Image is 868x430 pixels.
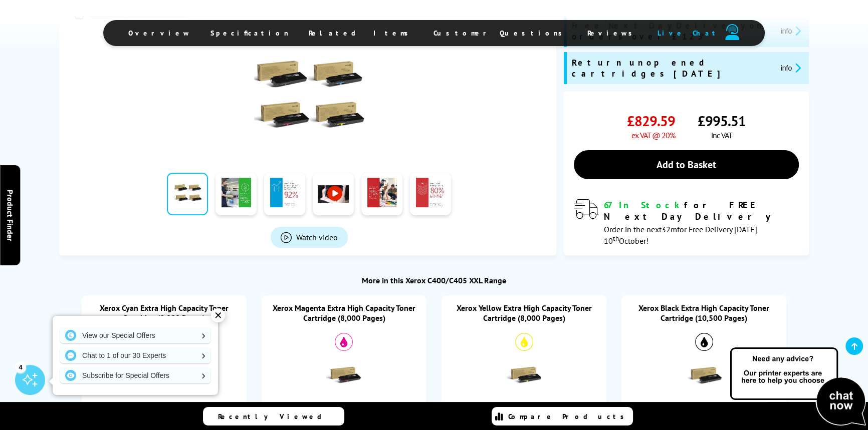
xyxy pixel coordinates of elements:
[629,400,779,410] div: £155.46
[728,346,868,428] img: Open Live Chat window
[604,199,799,222] div: for FREE Next Day Delivery
[335,333,353,351] img: Magenta
[687,358,722,393] img: Xerox Black Extra High Capacity Toner Cartridge (10,500 Pages)
[89,400,239,410] div: £229.69
[631,130,675,140] span: ex VAT @ 20%
[638,303,769,323] a: Xerox Black Extra High Capacity Toner Cartridge (10,500 Pages)
[218,412,332,421] span: Recently Viewed
[604,224,757,246] span: Order in the next for Free Delivery [DATE] 10 October!
[507,358,542,393] img: Xerox Yellow Extra High Capacity Toner Cartridge (8,000 Pages)
[492,407,633,425] a: Compare Products
[210,29,289,38] span: Specification
[60,327,210,343] a: View our Special Offers
[457,303,592,323] a: Xerox Yellow Extra High Capacity Toner Cartridge (8,000 Pages)
[777,62,804,74] button: promo-description
[60,367,210,383] a: Subscribe for Special Offers
[203,407,344,425] a: Recently Viewed
[15,361,26,372] div: 4
[211,308,225,322] div: ✕
[613,234,619,243] sup: th
[604,199,684,211] span: 67 In Stock
[695,333,713,351] img: Black
[271,227,348,248] a: Product_All_Videos
[309,29,413,38] span: Related Items
[433,29,567,38] span: Customer Questions
[515,333,533,351] img: Yellow
[100,303,229,323] a: Xerox Cyan Extra High Capacity Toner Cartridge (8,000 Pages)
[59,275,809,285] div: More in this Xerox C400/C405 XXL Range
[269,400,419,410] div: £225.96
[273,303,415,323] a: Xerox Magenta Extra High Capacity Toner Cartridge (8,000 Pages)
[574,150,799,179] a: Add to Basket
[128,29,190,38] span: Overview
[662,224,677,234] span: 32m
[572,57,772,79] span: Return unopened cartridges [DATE]
[508,412,629,421] span: Compare Products
[698,112,746,130] span: £995.51
[296,232,338,242] span: Watch video
[574,199,799,245] div: modal_delivery
[60,347,210,363] a: Chat to 1 of our 30 Experts
[627,112,675,130] span: £829.59
[658,29,720,38] span: Live Chat
[326,358,361,393] img: Xerox Magenta Extra High Capacity Toner Cartridge (8,000 Pages)
[254,39,364,149] img: Xerox Extra High Capacity Rainbow Toner Pack CMY (8.K Pages) K (10.5K Pages)
[449,400,599,410] div: £226.86
[711,130,732,140] span: inc VAT
[725,24,739,40] img: user-headset-duotone.svg
[5,189,15,241] span: Product Finder
[587,29,637,38] span: Reviews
